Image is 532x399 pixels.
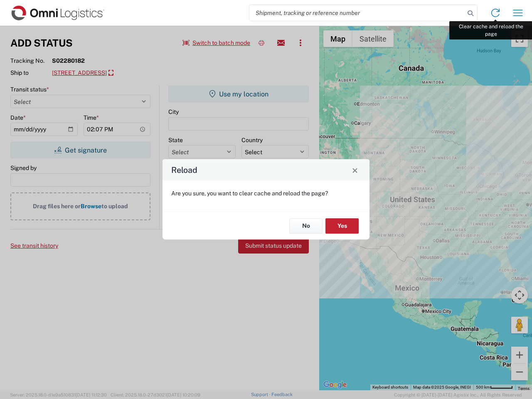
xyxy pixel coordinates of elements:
h4: Reload [171,164,197,176]
input: Shipment, tracking or reference number [249,5,465,21]
button: Close [349,164,361,176]
button: Yes [325,218,359,234]
button: No [289,218,323,234]
p: Are you sure, you want to clear cache and reload the page? [171,190,361,197]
